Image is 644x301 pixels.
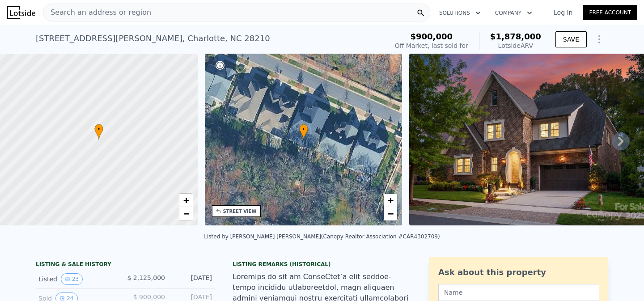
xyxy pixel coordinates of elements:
div: [DATE] [172,273,212,285]
span: $ 2,125,000 [127,274,165,281]
div: • [94,124,103,140]
a: Zoom out [384,207,397,220]
span: $900,000 [411,32,453,41]
span: − [183,208,189,219]
div: Ask about this property [438,266,599,279]
input: Name [438,284,599,301]
div: Off Market, last sold for [395,41,468,50]
span: + [183,195,189,206]
button: View historical data [61,273,83,285]
div: Listed by [PERSON_NAME] [PERSON_NAME] (Canopy Realtor Association #CAR4302709) [204,233,440,240]
span: + [388,195,394,206]
div: Listing Remarks (Historical) [233,261,411,268]
span: $ 900,000 [133,293,165,301]
button: Show Options [590,30,608,48]
button: Company [488,5,539,21]
a: Zoom in [179,194,193,207]
div: • [299,124,308,140]
button: Solutions [432,5,488,21]
span: $1,878,000 [490,32,541,41]
div: STREET VIEW [223,208,257,215]
button: SAVE [555,31,587,47]
div: LISTING & SALE HISTORY [36,261,215,270]
span: − [388,208,394,219]
span: Search an address or region [43,7,151,18]
a: Log In [543,8,583,17]
div: [STREET_ADDRESS][PERSON_NAME] , Charlotte , NC 28210 [36,32,270,45]
a: Zoom in [384,194,397,207]
div: Lotside ARV [490,41,541,50]
div: Listed [38,273,118,285]
a: Zoom out [179,207,193,220]
span: • [94,125,103,133]
img: Lotside [7,6,35,19]
span: • [299,125,308,133]
a: Free Account [583,5,637,20]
